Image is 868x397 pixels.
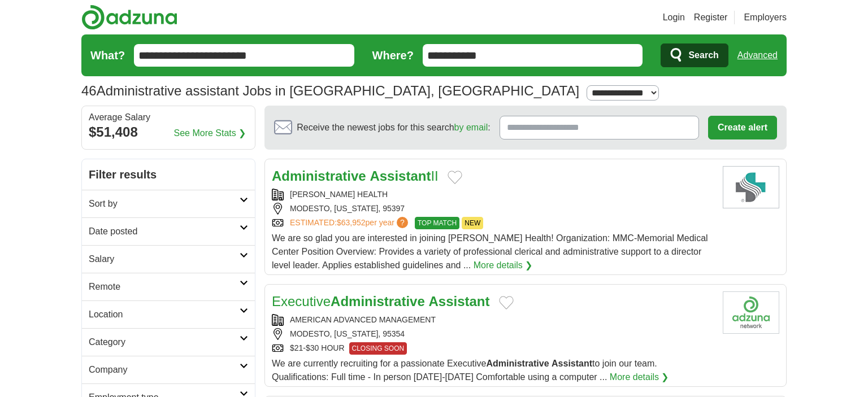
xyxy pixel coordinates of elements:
[89,363,240,377] h2: Company
[397,217,408,228] span: ?
[82,356,255,383] a: Company
[486,359,549,368] strong: Administrative
[272,314,714,326] div: AMERICAN ADVANCED MANAGEMENT
[737,44,778,67] a: Advanced
[82,217,255,245] a: Date posted
[552,359,592,368] strong: Assistant
[723,166,779,208] img: Sutter Health logo
[462,217,483,229] span: NEW
[272,233,708,270] span: We are so glad you are interested in joining [PERSON_NAME] Health! Organization: MMC-Memorial Med...
[89,335,240,349] h2: Category
[610,370,669,384] a: More details ❯
[499,296,514,309] button: Add to favorite jobs
[372,47,414,64] label: Where?
[89,280,240,294] h2: Remote
[272,203,714,215] div: MODESTO, [US_STATE], 95397
[81,5,177,30] img: Adzuna logo
[90,47,125,64] label: What?
[290,217,410,229] a: ESTIMATED:$63,952per year?
[694,11,728,24] a: Register
[82,190,255,217] a: Sort by
[82,328,255,356] a: Category
[81,81,97,101] span: 46
[89,252,240,266] h2: Salary
[349,342,407,355] span: CLOSING SOON
[272,359,657,382] span: We are currently recruiting for a passionate Executive to join our team. Qualifications: Full tim...
[89,225,240,238] h2: Date posted
[337,218,366,227] span: $63,952
[82,245,255,273] a: Salary
[89,113,248,122] div: Average Salary
[82,159,255,190] h2: Filter results
[415,217,459,229] span: TOP MATCH
[272,168,439,184] a: Administrative AssistantII
[290,190,388,199] a: [PERSON_NAME] HEALTH
[428,294,489,309] strong: Assistant
[744,11,787,24] a: Employers
[454,123,488,132] a: by email
[174,126,246,140] a: See More Stats ❯
[89,197,240,211] h2: Sort by
[448,171,462,184] button: Add to favorite jobs
[272,168,366,184] strong: Administrative
[474,259,533,272] a: More details ❯
[661,43,728,67] button: Search
[331,294,425,309] strong: Administrative
[663,11,685,24] a: Login
[688,44,718,67] span: Search
[708,116,777,139] button: Create alert
[272,342,714,355] div: $21-$30 HOUR
[82,300,255,328] a: Location
[81,83,579,98] h1: Administrative assistant Jobs in [GEOGRAPHIC_DATA], [GEOGRAPHIC_DATA]
[89,122,248,142] div: $51,408
[370,168,431,184] strong: Assistant
[272,294,490,309] a: ExecutiveAdministrative Assistant
[723,291,779,334] img: Company logo
[272,328,714,340] div: MODESTO, [US_STATE], 95354
[89,308,240,321] h2: Location
[297,121,490,134] span: Receive the newest jobs for this search :
[82,273,255,300] a: Remote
